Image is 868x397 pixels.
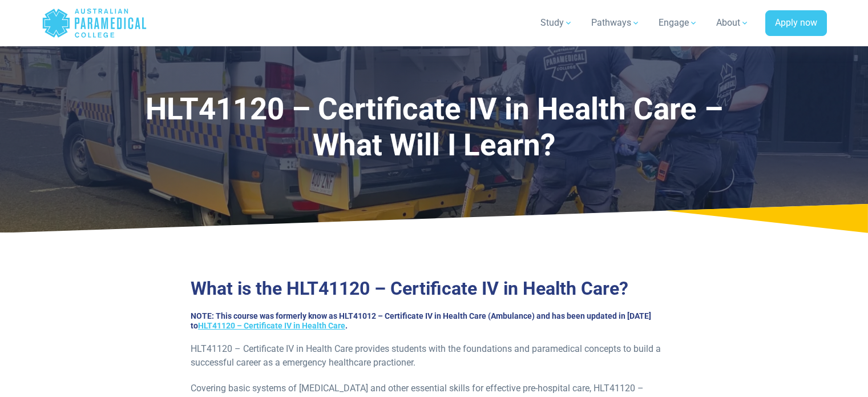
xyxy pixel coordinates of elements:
a: About [709,7,756,39]
h1: HLT41120 – Certificate IV in Health Care – What Will I Learn? [140,91,729,164]
a: Australian Paramedical College [42,5,147,42]
h2: What is the HLT41120 – Certificate IV in Health Care? [191,278,677,299]
a: Pathways [584,7,647,39]
p: HLT41120 – Certificate IV in Health Care provides students with the foundations and paramedical c... [191,342,677,370]
a: Study [534,7,580,39]
a: Engage [652,7,705,39]
h6: NOTE: This course was formerly know as HLT41012 – Certificate IV in Health Care (Ambulance) and h... [191,311,677,331]
a: Apply now [765,10,827,37]
a: HLT41120 – Certificate IV in Health Care [198,321,345,330]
